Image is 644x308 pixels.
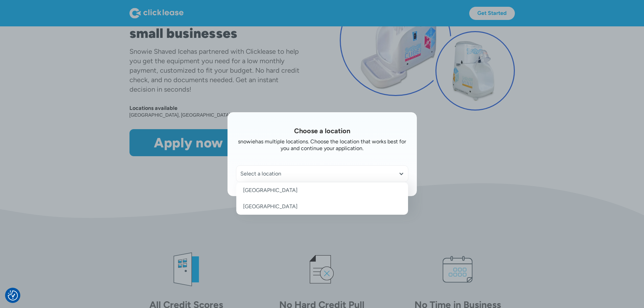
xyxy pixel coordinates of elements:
img: Revisit consent button [8,290,18,301]
a: [GEOGRAPHIC_DATA] [236,182,408,198]
div: snowie [238,138,255,145]
button: Consent Preferences [8,290,18,301]
div: has multiple locations. Choose the location that works best for you and continue your application. [255,138,406,151]
div: Select a location [236,166,408,182]
div: Select a location [240,170,404,177]
a: [GEOGRAPHIC_DATA] [236,198,408,215]
nav: Select a location [236,182,408,215]
h1: Choose a location [236,126,408,136]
